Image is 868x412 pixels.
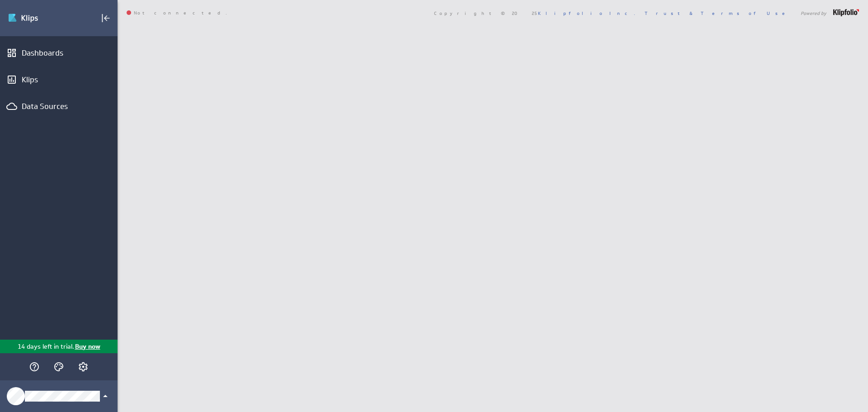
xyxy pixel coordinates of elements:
[538,10,635,16] a: Klipfolio Inc.
[18,342,74,351] p: 14 days left in trial.
[78,361,89,372] svg: Account and settings
[98,10,113,26] div: Collapse
[127,10,227,16] span: Not connected.
[645,10,791,16] a: Trust & Terms of Use
[801,11,826,15] span: Powered by
[8,11,71,25] img: Klipfolio klips logo
[22,48,96,58] div: Dashboards
[434,11,635,15] span: Copyright © 2025
[51,359,66,374] div: Themes
[75,359,91,374] div: Account and settings
[833,9,859,16] img: logo-footer.png
[53,361,64,372] svg: Themes
[27,359,42,374] div: Help
[8,11,71,25] div: Go to Dashboards
[22,75,96,85] div: Klips
[74,342,100,351] p: Buy now
[22,101,96,111] div: Data Sources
